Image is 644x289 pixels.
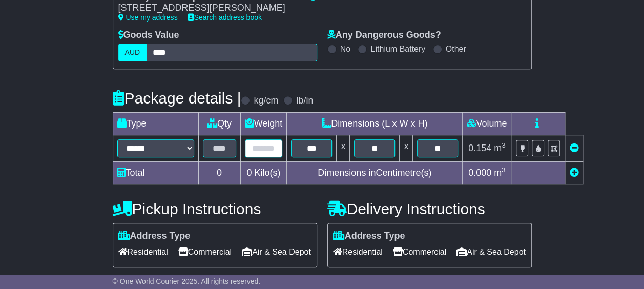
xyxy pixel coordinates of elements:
[240,161,287,184] td: Kilo(s)
[569,143,578,153] a: Remove this item
[118,44,147,61] label: AUD
[287,112,463,135] td: Dimensions (L x W x H)
[333,244,383,260] span: Residential
[113,161,198,184] td: Total
[118,244,168,260] span: Residential
[113,277,261,285] span: © One World Courier 2025. All rights reserved.
[337,135,350,161] td: x
[198,112,240,135] td: Qty
[254,95,278,107] label: kg/cm
[296,95,313,107] label: lb/in
[198,161,240,184] td: 0
[494,143,506,153] span: m
[502,166,506,174] sup: 3
[113,90,241,107] h4: Package details |
[333,231,405,242] label: Address Type
[468,143,491,153] span: 0.154
[370,44,425,54] label: Lithium Battery
[118,3,298,14] div: [STREET_ADDRESS][PERSON_NAME]
[113,112,198,135] td: Type
[118,231,191,242] label: Address Type
[456,244,526,260] span: Air & Sea Depot
[113,200,317,217] h4: Pickup Instructions
[242,244,311,260] span: Air & Sea Depot
[340,44,350,54] label: No
[468,168,491,178] span: 0.000
[118,13,178,22] a: Use my address
[287,161,463,184] td: Dimensions in Centimetre(s)
[569,168,578,178] a: Add new item
[118,30,179,41] label: Goods Value
[246,168,252,178] span: 0
[463,112,511,135] td: Volume
[494,168,506,178] span: m
[446,44,466,54] label: Other
[400,135,413,161] td: x
[178,244,232,260] span: Commercial
[327,200,532,217] h4: Delivery Instructions
[188,13,262,22] a: Search address book
[240,112,287,135] td: Weight
[327,30,441,41] label: Any Dangerous Goods?
[393,244,446,260] span: Commercial
[502,141,506,149] sup: 3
